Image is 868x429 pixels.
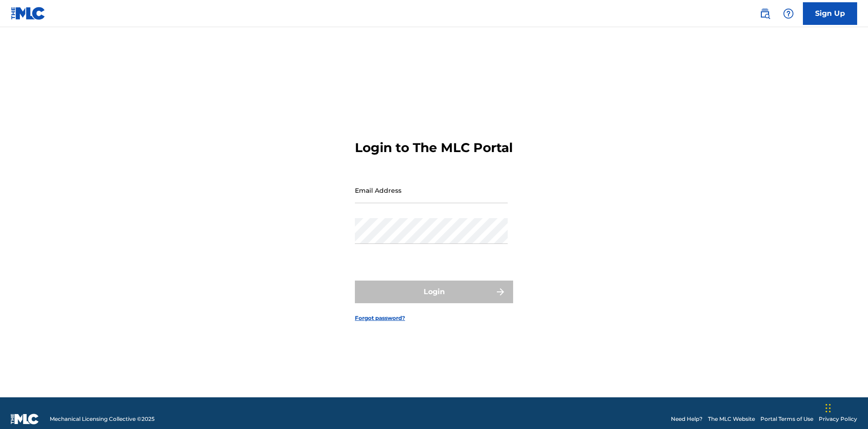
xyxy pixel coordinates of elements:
a: The MLC Website [708,415,755,423]
a: Forgot password? [355,314,405,322]
img: logo [11,414,39,424]
h3: Login to The MLC Portal [355,140,513,156]
a: Need Help? [671,415,703,423]
iframe: Chat Widget [823,386,868,429]
img: help [783,8,794,19]
span: Mechanical Licensing Collective © 2025 [50,415,155,423]
a: Portal Terms of Use [760,415,813,423]
a: Sign Up [803,2,857,25]
a: Public Search [756,5,774,23]
div: Drag [826,395,831,422]
a: Privacy Policy [819,415,857,423]
img: MLC Logo [11,7,46,20]
img: search [759,8,770,19]
div: Help [779,5,797,23]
